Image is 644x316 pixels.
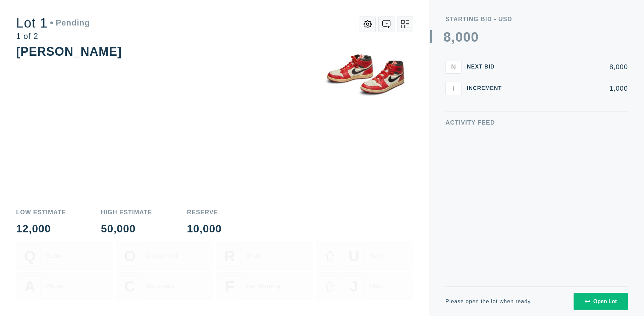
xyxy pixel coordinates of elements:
div: [PERSON_NAME] [16,45,122,58]
div: 0 [471,30,479,44]
div: 12,000 [16,223,66,234]
div: 50,000 [101,223,152,234]
div: 8 [443,30,451,44]
div: 8,000 [513,63,628,70]
div: Starting Bid - USD [445,16,628,22]
div: Reserve [187,209,222,215]
div: , [451,30,455,165]
div: 1,000 [513,85,628,92]
div: Lot 1 [16,16,90,30]
div: Increment [467,86,507,91]
span: I [452,84,454,92]
button: N [445,60,462,74]
div: Activity Feed [445,120,628,126]
div: Please open the lot when ready [445,299,531,304]
button: I [445,82,462,95]
div: Low Estimate [16,209,66,215]
div: Pending [50,19,90,27]
div: 10,000 [187,223,222,234]
span: N [451,63,456,71]
div: Open Lot [585,299,617,305]
div: High Estimate [101,209,152,215]
div: Next Bid [467,64,507,70]
div: 0 [463,30,471,44]
div: 0 [455,30,463,44]
button: Open Lot [574,293,628,310]
div: 1 of 2 [16,32,90,40]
